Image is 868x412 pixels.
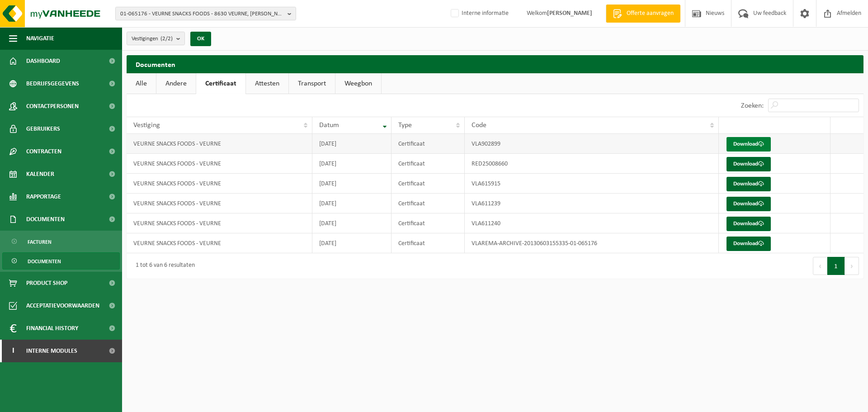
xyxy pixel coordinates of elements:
label: Interne informatie [449,7,509,20]
span: Interne modules [26,340,77,362]
td: VEURNE SNACKS FOODS - VEURNE [127,154,312,174]
a: Attesten [246,73,288,94]
strong: [PERSON_NAME] [547,10,592,17]
span: Datum [319,122,339,129]
span: Rapportage [26,185,61,208]
td: VEURNE SNACKS FOODS - VEURNE [127,233,312,253]
td: [DATE] [312,174,392,194]
td: VLA611240 [465,213,719,233]
span: Documenten [26,208,65,231]
td: [DATE] [312,233,392,253]
a: Download [726,217,771,231]
span: Acceptatievoorwaarden [26,294,99,317]
span: Code [472,122,486,129]
span: Offerte aanvragen [624,9,676,18]
td: [DATE] [312,154,392,174]
span: Product Shop [26,272,67,294]
a: Download [726,137,771,152]
button: 1 [827,257,845,275]
a: Download [726,157,771,171]
td: Certificaat [392,233,465,253]
a: Documenten [2,252,120,270]
td: Certificaat [392,213,465,233]
span: Contracten [26,140,61,163]
td: [DATE] [312,213,392,233]
a: Download [726,197,771,211]
td: [DATE] [312,134,392,154]
span: Dashboard [26,50,60,72]
span: Gebruikers [26,118,60,140]
span: Kalender [26,163,54,185]
span: Type [398,122,412,129]
button: Vestigingen(2/2) [127,32,185,45]
td: Certificaat [392,174,465,194]
div: 1 tot 6 van 6 resultaten [131,258,195,274]
a: Download [726,237,771,251]
a: Offerte aanvragen [606,5,680,23]
a: Andere [156,73,196,94]
button: Previous [813,257,827,275]
button: Next [845,257,859,275]
span: Documenten [28,253,61,270]
td: VLA615915 [465,174,719,194]
td: VEURNE SNACKS FOODS - VEURNE [127,194,312,213]
a: Alle [127,73,156,94]
span: Contactpersonen [26,95,79,118]
td: VLA611239 [465,194,719,213]
td: VEURNE SNACKS FOODS - VEURNE [127,134,312,154]
button: OK [190,32,211,46]
h2: Documenten [127,55,863,73]
a: Certificaat [196,73,245,94]
td: Certificaat [392,134,465,154]
span: Financial History [26,317,78,340]
span: Navigatie [26,27,54,50]
label: Zoeken: [741,102,764,109]
td: VEURNE SNACKS FOODS - VEURNE [127,174,312,194]
td: Certificaat [392,194,465,213]
button: 01-065176 - VEURNE SNACKS FOODS - 8630 VEURNE, [PERSON_NAME] I-LAAN 33 [115,7,296,20]
td: Certificaat [392,154,465,174]
span: I [9,340,17,362]
a: Weegbon [335,73,381,94]
count: (2/2) [160,36,173,42]
a: Facturen [2,233,120,250]
td: VLA902899 [465,134,719,154]
td: RED25008660 [465,154,719,174]
a: Download [726,177,771,191]
td: VEURNE SNACKS FOODS - VEURNE [127,213,312,233]
td: VLAREMA-ARCHIVE-20130603155335-01-065176 [465,233,719,253]
span: Facturen [28,233,52,251]
span: 01-065176 - VEURNE SNACKS FOODS - 8630 VEURNE, [PERSON_NAME] I-LAAN 33 [120,7,284,21]
span: Vestiging [133,122,160,129]
span: Bedrijfsgegevens [26,72,79,95]
td: [DATE] [312,194,392,213]
span: Vestigingen [132,32,173,46]
a: Transport [289,73,335,94]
